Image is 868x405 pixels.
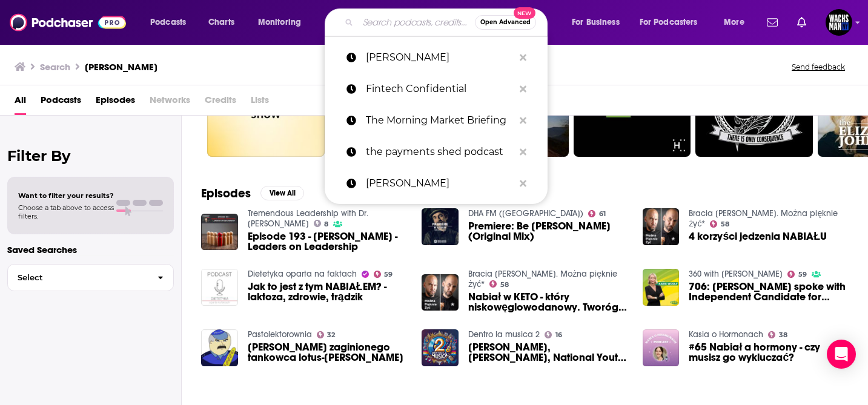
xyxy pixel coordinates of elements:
[422,274,459,311] img: Nabiał w KETO - który niskowęglowodanowy. Tworóg, Ricotta a może PLESNIOWY?
[632,13,715,32] button: open menu
[325,42,548,73] a: [PERSON_NAME]
[7,244,174,255] p: Saved Searches
[251,90,269,115] span: Lists
[142,13,202,32] button: open menu
[475,15,536,30] button: Open AdvancedNew
[724,14,744,31] span: More
[7,147,174,165] h2: Filter By
[422,329,459,366] img: Karl Jenkins, London Philharmonic Orchestra, National Youth Choir of Great Britain, Mike Brewer &...
[260,186,304,200] button: View All
[384,272,393,277] span: 59
[572,14,620,31] span: For Business
[150,90,190,115] span: Networks
[826,9,852,36] img: User Profile
[500,282,509,288] span: 58
[798,272,807,277] span: 59
[563,13,635,32] button: open menu
[468,342,628,363] span: [PERSON_NAME], [PERSON_NAME], National Youth Choir of [GEOGRAPHIC_DATA], [PERSON_NAME] & [PERSON_...
[248,342,408,363] a: Załoga zaginionego tankowca lotus-sierżant nabiał
[514,7,535,19] span: New
[643,269,680,306] img: 706: Katie Woolf spoke with Independent Candidate for Johnston By-Election Trevor Jenkins
[18,191,114,200] span: Want to filter your results?
[201,329,238,366] a: Załoga zaginionego tankowca lotus-sierżant nabiał
[201,214,238,251] img: Episode 193 - Nabia Jenkins-Johnston - Leaders on Leadership
[366,136,514,168] p: the payments shed podcast
[480,19,531,25] span: Open Advanced
[689,282,849,302] span: 706: [PERSON_NAME] spoke with Independent Candidate for [PERSON_NAME] By-Election [PERSON_NAME]
[248,208,368,229] a: Tremendous Leadership with Dr. Tracey Jones
[468,221,628,242] a: Premiere: Be Svendsen - Nabia (Original Mix)
[208,14,234,31] span: Charts
[788,62,849,72] button: Send feedback
[248,269,357,279] a: Dietetyka oparta na faktach
[336,8,559,36] div: Search podcasts, credits, & more...
[826,9,852,36] button: Show profile menu
[468,208,583,219] a: DHA FM (Deep House Amsterdam)
[258,14,301,31] span: Monitoring
[715,13,760,32] button: open menu
[826,9,852,36] span: Logged in as WachsmanNY
[327,332,335,338] span: 32
[366,42,514,73] p: Nabia Jenkins-Johnston
[689,342,849,363] span: #65 Nabiał a hormony - czy musisz go wykluczać?
[7,264,174,291] button: Select
[689,231,827,242] a: 4 korzyści jedzenia NABIAŁU
[96,90,135,115] a: Episodes
[374,271,393,278] a: 59
[787,271,807,278] a: 59
[792,12,811,33] a: Show notifications dropdown
[555,332,562,338] span: 16
[468,329,540,340] a: Dentro la musica 2
[640,14,698,31] span: For Podcasters
[721,222,729,227] span: 58
[689,329,763,340] a: Kasia o Hormonach
[489,280,509,288] a: 58
[201,186,304,201] a: EpisodesView All
[317,331,336,338] a: 32
[710,220,729,228] a: 58
[689,282,849,302] a: 706: Katie Woolf spoke with Independent Candidate for Johnston By-Election Trevor Jenkins
[588,210,606,217] a: 61
[468,292,628,312] a: Nabiał w KETO - który niskowęglowodanowy. Tworóg, Ricotta a może PLESNIOWY?
[200,13,242,32] a: Charts
[468,221,628,242] span: Premiere: Be [PERSON_NAME] (Original Mix)
[827,340,856,369] div: Open Intercom Messenger
[324,222,328,227] span: 8
[248,282,408,302] span: Jak to jest z tym NABIAŁEM? - laktoza, zdrowie, trądzik
[248,231,408,252] a: Episode 193 - Nabia Jenkins-Johnston - Leaders on Leadership
[18,203,114,220] span: Choose a tab above to access filters.
[325,168,548,199] a: [PERSON_NAME]
[468,269,617,289] a: Bracia Rodzeń. Można pięknie żyć*
[10,11,126,34] img: Podchaser - Follow, Share and Rate Podcasts
[201,186,251,201] h2: Episodes
[15,90,26,115] a: All
[248,329,312,340] a: Pastolektorownia
[325,105,548,136] a: The Morning Market Briefing
[325,136,548,168] a: the payments shed podcast
[201,269,238,306] img: Jak to jest z tym NABIAŁEM? - laktoza, zdrowie, trądzik
[422,208,459,245] img: Premiere: Be Svendsen - Nabia (Original Mix)
[205,90,236,115] span: Credits
[314,220,329,227] a: 8
[250,13,317,32] button: open menu
[150,14,186,31] span: Podcasts
[468,342,628,363] a: Karl Jenkins, London Philharmonic Orchestra, National Youth Choir of Great Britain, Mike Brewer &...
[40,61,70,73] h3: Search
[689,269,783,279] a: 360 with Katie Woolf
[41,90,81,115] a: Podcasts
[779,332,787,338] span: 38
[643,208,680,245] img: 4 korzyści jedzenia NABIAŁU
[643,329,680,366] img: #65 Nabiał a hormony - czy musisz go wykluczać?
